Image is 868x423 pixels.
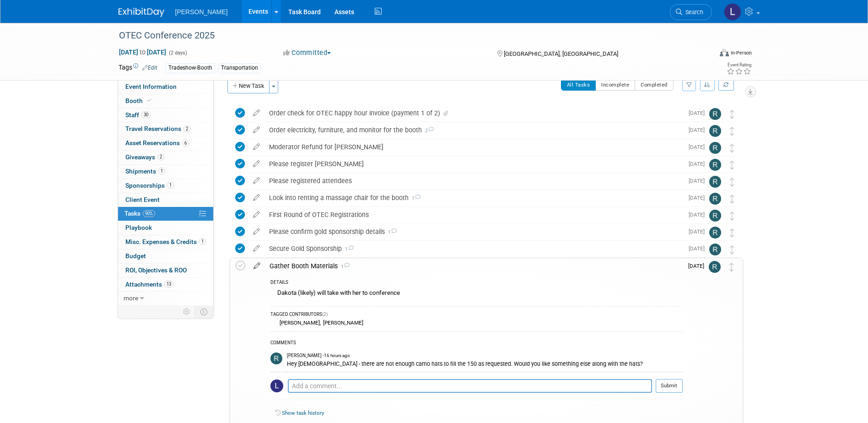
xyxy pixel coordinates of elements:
a: Booth [118,94,213,108]
a: edit [248,109,264,117]
button: All Tasks [561,79,596,91]
button: Submit [656,379,683,393]
img: Rebecca Deis [709,261,721,273]
a: Show task history [282,410,324,416]
span: Staff [125,111,151,119]
span: Budget [125,252,146,260]
span: [GEOGRAPHIC_DATA], [GEOGRAPHIC_DATA] [504,50,618,57]
span: 1 [385,229,397,235]
div: Please registered attendees [264,173,683,189]
span: Booth [125,97,153,104]
span: 2 [157,153,164,160]
div: Tradeshow-Booth [166,63,215,73]
span: Travel Reservations [125,125,190,132]
a: Edit [142,65,157,71]
a: edit [248,211,264,219]
td: Personalize Event Tab Strip [179,306,195,318]
span: [DATE] [688,263,709,269]
div: Gather Booth Materials [265,258,683,274]
div: First Round of OTEC Registrations [264,207,683,222]
img: Latice Spann [270,380,283,392]
span: ROI, Objectives & ROO [125,266,187,274]
span: Misc. Expenses & Credits [125,238,206,245]
a: edit [248,194,264,202]
i: Booth reservation complete [147,98,151,103]
div: , [270,319,683,327]
div: Look into renting a massage chair for the booth [264,190,683,206]
a: Staff30 [118,108,213,122]
a: ROI, Objectives & ROO [118,264,213,277]
div: Hey [DEMOGRAPHIC_DATA] - there are not enough camo hats to fill the 150 as requested. Would you l... [287,359,683,368]
i: Move task [730,161,734,169]
i: Move task [730,195,734,203]
div: Order electricity, furniture, and monitor for the booth [264,122,683,138]
div: [PERSON_NAME] [321,320,363,326]
a: Playbook [118,221,213,235]
i: Move task [730,110,734,119]
span: [DATE] [689,245,709,252]
div: Order check for OTEC happy hour invoice (payment 1 of 2) [264,105,683,121]
a: Search [670,4,712,20]
img: Rebecca Deis [270,352,282,364]
div: Moderator Refund for [PERSON_NAME] [264,139,683,155]
span: Tasks [124,210,155,217]
a: Travel Reservations2 [118,122,213,136]
span: [PERSON_NAME] - 16 hours ago [287,352,350,359]
a: Misc. Expenses & Credits1 [118,235,213,249]
i: Move task [730,228,734,237]
div: DETAILS [270,279,683,287]
img: Rebecca Deis [709,210,721,222]
span: (2) [322,312,328,317]
div: Please confirm gold sponsorship details [264,224,683,239]
img: Rebecca Deis [709,227,721,239]
span: [DATE] [DATE] [119,48,167,56]
span: 2 [183,125,190,132]
a: Sponsorships1 [118,179,213,193]
img: Rebecca Deis [709,142,721,154]
a: Asset Reservations6 [118,136,213,150]
span: 2 [422,128,434,134]
a: edit [248,228,264,236]
button: Completed [635,79,674,91]
div: [PERSON_NAME] [277,320,320,326]
span: [DATE] [689,110,709,116]
span: Attachments [125,281,173,288]
div: COMMENTS [270,339,683,348]
span: Giveaways [125,153,164,161]
div: Transportation [218,63,261,73]
span: 30 [141,111,151,118]
span: 6 [182,140,189,146]
a: Giveaways2 [118,151,213,164]
td: Toggle Event Tabs [194,306,213,318]
a: Attachments13 [118,278,213,292]
a: Shipments1 [118,165,213,179]
div: In-Person [730,49,752,56]
span: [DATE] [689,211,709,218]
button: Committed [280,48,334,58]
span: Event Information [125,83,177,90]
i: Move task [730,211,734,220]
img: Rebecca Deis [709,193,721,205]
button: Incomplete [595,79,635,91]
div: Secure Gold Sponsorship [264,241,683,256]
img: Latice Spann [724,3,741,21]
span: (2 days) [168,50,187,56]
div: Please register [PERSON_NAME] [264,156,683,172]
div: Event Format [658,48,752,61]
span: 1 [167,182,174,189]
a: Refresh [718,79,734,91]
span: 1 [199,238,206,245]
span: [DATE] [689,144,709,150]
span: [DATE] [689,195,709,201]
a: Budget [118,249,213,263]
button: New Task [227,79,270,93]
td: Tags [119,63,157,73]
img: ExhibitDay [119,8,164,17]
span: [PERSON_NAME] [175,8,228,16]
img: Format-Inperson.png [720,49,729,56]
div: OTEC Conference 2025 [116,27,698,44]
a: Tasks90% [118,207,213,221]
i: Move task [729,263,734,271]
span: 1 [342,246,354,252]
img: Rebecca Deis [709,159,721,171]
